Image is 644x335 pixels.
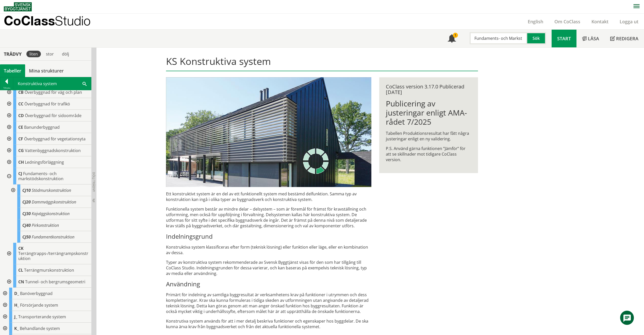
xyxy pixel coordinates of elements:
span: Vattenbyggnadskonstruktion [25,148,81,153]
h3: Indelningsgrund [166,233,371,240]
a: CoClassStudio [4,14,102,29]
a: Logga ut [614,18,644,25]
span: Fundamentkonstruktion [32,234,74,240]
a: Om CoClass [549,18,586,25]
h1: KS Konstruktiva system [166,55,478,71]
p: Tabellen Produktionsresultat har fått några justeringar enligt en ny validering. [386,131,471,142]
span: Stödmurskonstruktion [32,188,71,193]
span: D_ [14,291,19,296]
span: CJ50 [22,234,31,240]
a: Start [552,30,576,47]
span: Behandlande system [20,326,60,331]
a: Läsa [576,30,605,47]
div: stor [43,51,57,57]
p: Konstrutiva system används för att i mer detalj beskriva funktioner och egenskaper hos byggdelar.... [166,318,371,329]
span: CL [18,267,23,273]
div: 1 [453,33,458,38]
span: Banunderbyggnad [24,124,60,130]
div: CoClass version 3.17.0 Publicerad [DATE] [386,84,471,95]
span: Kajväggskonstruktion [32,211,70,216]
div: Trädvy [1,51,24,57]
input: Sök [470,32,527,44]
p: P.S. Använd gärna funktionen ”Jämför” för att se skillnader mot tidigare CoClass version. [386,146,471,162]
span: Dölj trädvy [92,172,96,192]
span: Transporterande system [18,314,66,320]
span: CC [18,101,23,107]
button: Sök [527,32,546,44]
span: Dammväggskonstruktion [32,199,76,205]
span: Redigera [616,35,638,42]
span: CN [18,279,24,285]
p: Ett konstruktivt system är en del av ett funktionellt system med bestämd delfunktion. Samma typ a... [166,191,371,202]
div: Tillbaka [0,86,13,90]
span: Överbyggnad för sidoområde [25,113,81,118]
a: 1 [442,30,461,47]
span: CG [18,148,24,153]
span: H_ [14,302,19,308]
span: Terrängmurskonstruktion [24,267,74,273]
span: J_ [14,314,17,320]
span: Ledningsförläggning [25,159,64,165]
span: Tunnel- och bergrumsgeometri [25,279,85,285]
a: Redigera [605,30,644,47]
div: liten [26,51,41,57]
span: Fundaments- och markstödskonstruktion [18,171,63,181]
div: dölj [59,51,72,57]
span: Studio [55,13,91,28]
p: Funktionella system består av mindre delar – delsystem – som är föremål för främst för krav­ställ... [166,206,371,229]
span: CK [18,246,24,251]
span: CB [18,89,24,95]
span: Start [557,35,571,42]
h3: Användning [166,280,371,288]
span: CJ20 [22,199,31,205]
img: Laddar [303,148,328,174]
span: Banöverbyggnad [20,291,53,296]
p: Konstruktiva system klassificeras efter form (teknisk lösning) eller funktion eller läge, eller e... [166,244,371,255]
span: CJ30 [22,211,31,216]
span: Sök i tabellen [82,81,87,86]
span: CE [18,124,23,130]
p: Typer av konstruktiva system rekommenderade av Svensk Byggtjänst visas för den som har tillgång t... [166,259,371,276]
span: Överbyggnad för trafikö [24,101,70,107]
a: English [522,18,549,25]
img: structural-solar-shading.jpg [166,77,371,187]
span: CJ40 [22,222,31,228]
span: Pirkonstruktion [32,222,59,228]
span: CD [18,113,24,118]
a: Mina strukturer [25,64,68,77]
span: CJ10 [22,188,31,193]
span: CH [18,159,24,165]
span: Överbyggnad för väg och plan [25,89,82,95]
span: Notifikationer [448,35,456,43]
a: Kontakt [586,18,614,25]
span: Försörjande system [20,302,58,308]
p: Primärt för indelning av samtliga byggresultat är verksamhetens krav på funktioner i ut­rym­men o... [166,292,371,314]
span: Läsa [588,35,599,42]
div: Konstruktiva system [13,77,91,90]
p: CoClass [4,18,91,24]
img: Svensk Byggtjänst [4,2,32,11]
h1: Publicering av justeringar enligt AMA-rådet 7/2025 [386,99,471,126]
span: CJ [18,171,22,176]
span: K_ [14,326,19,331]
span: Terrängtrapps-/terrängrampskonstruktion [18,251,88,261]
span: Överbyggnad för vegetationsyta [24,136,86,142]
span: CF [18,136,23,142]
